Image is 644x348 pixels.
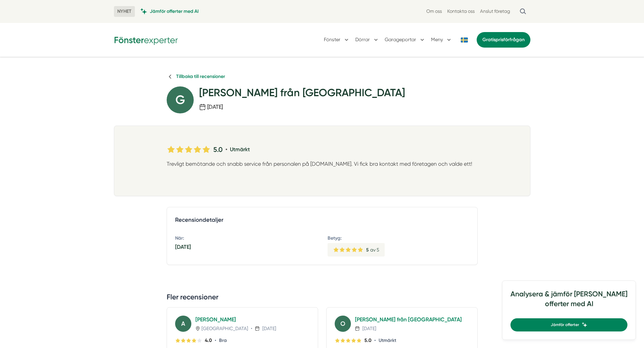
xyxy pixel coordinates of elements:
div: När: [175,235,317,242]
span: [DATE] [362,325,376,332]
h4: Analysera & jämför [PERSON_NAME] offerter med AI [510,289,627,314]
div: Betyg: [328,235,469,242]
h1: [PERSON_NAME] från [GEOGRAPHIC_DATA] [199,85,405,103]
span: av 5 [370,247,379,252]
button: Meny [431,31,452,49]
a: Jämför offerter [510,318,627,331]
span: Tillbaka till recensioner [176,73,225,80]
a: Kontakta oss [447,8,475,15]
a: [PERSON_NAME] [195,316,236,323]
span: • [251,325,252,332]
p: Trevligt bemötande och snabb service från personalen på [DOMAIN_NAME]. Vi fick bra kontakt med fö... [167,160,478,168]
a: Jämför offerter med AI [140,8,199,15]
strong: Utmärkt [230,145,250,154]
a: Gratisprisförfrågan [477,32,530,48]
span: Jämför offerter [551,322,579,328]
span: 5.0 [364,337,372,344]
a: Anslut företag [480,8,510,15]
div: [DATE] [175,243,317,251]
button: Dörrar [355,31,379,49]
a: [PERSON_NAME] från [GEOGRAPHIC_DATA] [355,316,462,323]
span: Jämför offerter med AI [150,8,199,15]
span: Gratis [482,37,496,43]
a: Tillbaka till recensioner [167,73,478,80]
h4: Recensiondetaljer [175,215,469,226]
span: O [340,319,345,328]
span: Utmärkt [379,337,396,344]
img: Fönsterexperter Logotyp [114,34,178,45]
span: [GEOGRAPHIC_DATA] [201,325,248,332]
span: 4.0 [205,337,212,344]
span: [DATE] [262,325,276,332]
span: • [225,145,227,154]
span: 5 [366,247,369,253]
span: • [215,337,216,344]
button: Garageportar [385,31,426,49]
span: A [181,319,185,328]
button: Fönster [324,31,350,49]
p: [DATE] [207,103,223,111]
a: Om oss [426,8,442,15]
span: NYHET [114,6,135,17]
span: Bra [219,337,227,344]
strong: 5.0 [213,145,223,154]
span: G [175,93,185,107]
h3: Fler recensioner [167,292,478,307]
span: • [374,337,376,344]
